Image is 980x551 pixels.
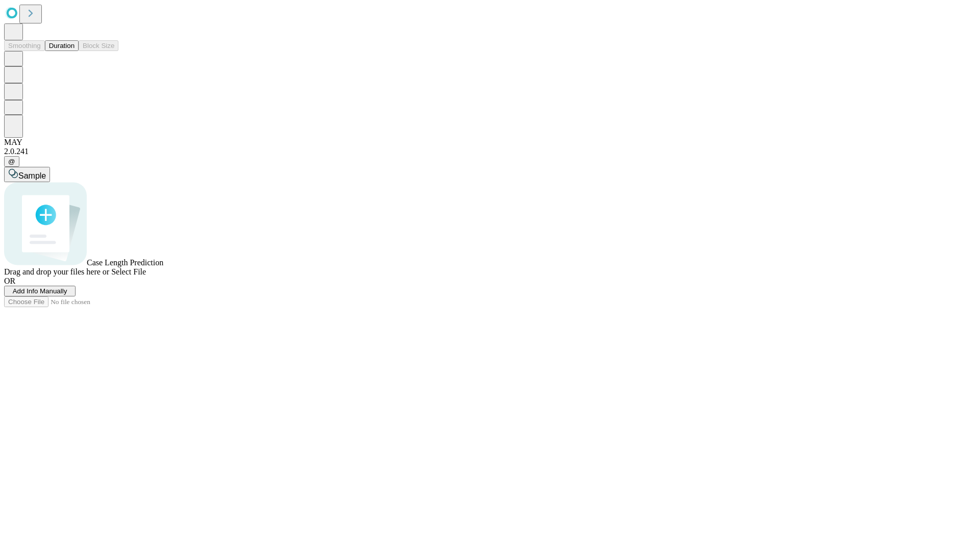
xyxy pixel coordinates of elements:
[4,277,15,285] span: OR
[4,286,76,296] button: Add Info Manually
[87,258,163,267] span: Case Length Prediction
[4,156,19,167] button: @
[18,171,46,180] span: Sample
[79,40,118,51] button: Block Size
[13,287,67,295] span: Add Info Manually
[4,147,976,156] div: 2.0.241
[4,267,109,276] span: Drag and drop your files here or
[4,40,45,51] button: Smoothing
[4,138,976,147] div: MAY
[8,158,15,165] span: @
[4,167,50,182] button: Sample
[45,40,79,51] button: Duration
[111,267,146,276] span: Select File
